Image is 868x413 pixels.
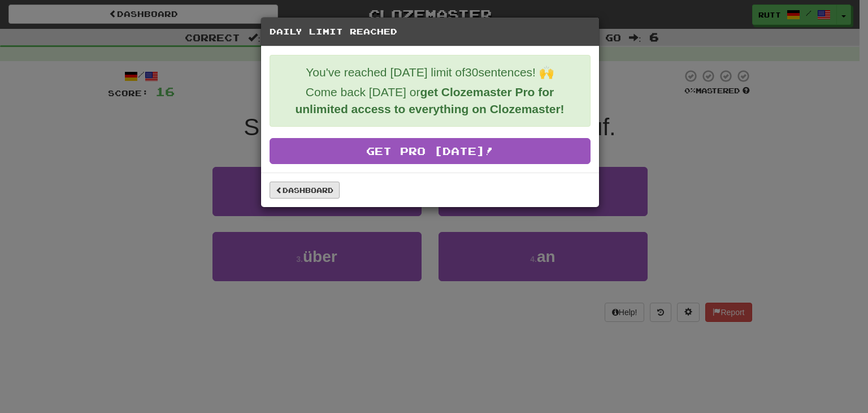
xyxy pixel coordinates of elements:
a: Dashboard [270,182,340,199]
h5: Daily Limit Reached [270,26,591,37]
strong: get Clozemaster Pro for unlimited access to everything on Clozemaster! [295,85,564,115]
p: You've reached [DATE] limit of 30 sentences! 🙌 [279,64,581,81]
p: Come back [DATE] or [279,84,581,118]
a: Get Pro [DATE]! [270,138,591,164]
